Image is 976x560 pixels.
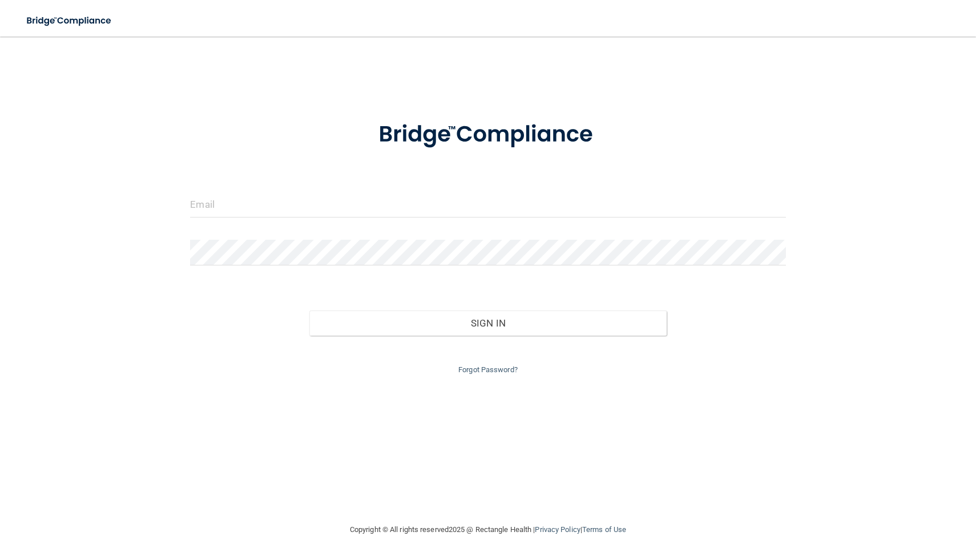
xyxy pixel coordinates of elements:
[582,525,626,534] a: Terms of Use
[280,511,696,548] div: Copyright © All rights reserved 2025 @ Rectangle Health | |
[309,311,667,336] button: Sign In
[355,105,621,164] img: bridge_compliance_login_screen.278c3ca4.svg
[17,9,122,33] img: bridge_compliance_login_screen.278c3ca4.svg
[535,525,580,534] a: Privacy Policy
[458,365,518,374] a: Forgot Password?
[190,192,785,217] input: Email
